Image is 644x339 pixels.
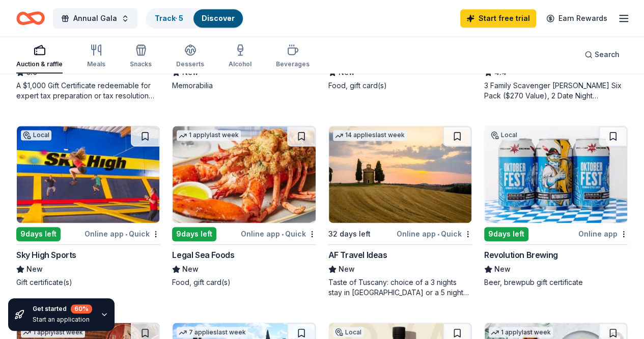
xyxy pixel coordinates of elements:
[73,12,117,24] span: Annual Gala
[282,230,284,238] span: •
[16,249,76,261] div: Sky High Sports
[71,304,92,314] div: 60 %
[437,230,439,238] span: •
[146,8,244,29] button: Track· 5Discover
[176,60,204,68] div: Desserts
[484,227,528,241] div: 9 days left
[87,40,105,73] button: Meals
[494,263,511,275] span: New
[489,327,553,337] div: 1 apply last week
[172,81,316,91] div: Memorabilia
[16,277,160,288] div: Gift certificate(s)
[17,126,159,223] img: Image for Sky High Sports
[125,230,127,238] span: •
[16,60,63,68] div: Auction & raffle
[241,227,316,240] div: Online app Quick
[484,81,628,101] div: 3 Family Scavenger [PERSON_NAME] Six Pack ($270 Value), 2 Date Night Scavenger [PERSON_NAME] Two ...
[16,227,61,241] div: 9 days left
[328,277,472,298] div: Taste of Tuscany: choice of a 3 nights stay in [GEOGRAPHIC_DATA] or a 5 night stay in [GEOGRAPHIC...
[276,40,310,73] button: Beverages
[576,44,628,65] button: Search
[202,14,235,22] a: Discover
[229,60,251,68] div: Alcohol
[176,40,204,73] button: Desserts
[177,130,241,141] div: 1 apply last week
[16,81,160,101] div: A $1,000 Gift Certificate redeemable for expert tax preparation or tax resolution services—recipi...
[540,9,613,28] a: Earn Rewards
[33,304,92,314] div: Get started
[21,130,51,140] div: Local
[16,40,63,73] button: Auction & raffle
[484,125,628,288] a: Image for Revolution BrewingLocal9days leftOnline appRevolution BrewingNewBeer, brewpub gift cert...
[33,316,92,324] div: Start an application
[53,8,137,29] button: Annual Gala
[182,263,199,275] span: New
[177,327,248,337] div: 7 applies last week
[333,327,363,337] div: Local
[16,125,160,288] a: Image for Sky High SportsLocal9days leftOnline app•QuickSky High SportsNewGift certificate(s)
[87,60,105,68] div: Meals
[130,40,152,73] button: Snacks
[328,81,472,91] div: Food, gift card(s)
[460,9,536,28] a: Start free trial
[155,14,183,22] a: Track· 5
[229,40,251,73] button: Alcohol
[397,227,472,240] div: Online app Quick
[16,6,45,30] a: Home
[26,263,43,275] span: New
[328,249,387,261] div: AF Travel Ideas
[578,227,628,240] div: Online app
[595,48,620,61] span: Search
[489,130,519,140] div: Local
[328,125,472,298] a: Image for AF Travel Ideas14 applieslast week32 days leftOnline app•QuickAF Travel IdeasNewTaste o...
[484,277,628,288] div: Beer, brewpub gift certificate
[333,130,407,141] div: 14 applies last week
[276,60,310,68] div: Beverages
[339,263,355,275] span: New
[484,249,558,261] div: Revolution Brewing
[172,227,216,241] div: 9 days left
[172,249,234,261] div: Legal Sea Foods
[172,125,316,288] a: Image for Legal Sea Foods1 applylast week9days leftOnline app•QuickLegal Sea FoodsNewFood, gift c...
[485,126,627,223] img: Image for Revolution Brewing
[130,60,152,68] div: Snacks
[329,126,471,223] img: Image for AF Travel Ideas
[328,228,371,240] div: 32 days left
[172,277,316,288] div: Food, gift card(s)
[173,126,315,223] img: Image for Legal Sea Foods
[85,227,160,240] div: Online app Quick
